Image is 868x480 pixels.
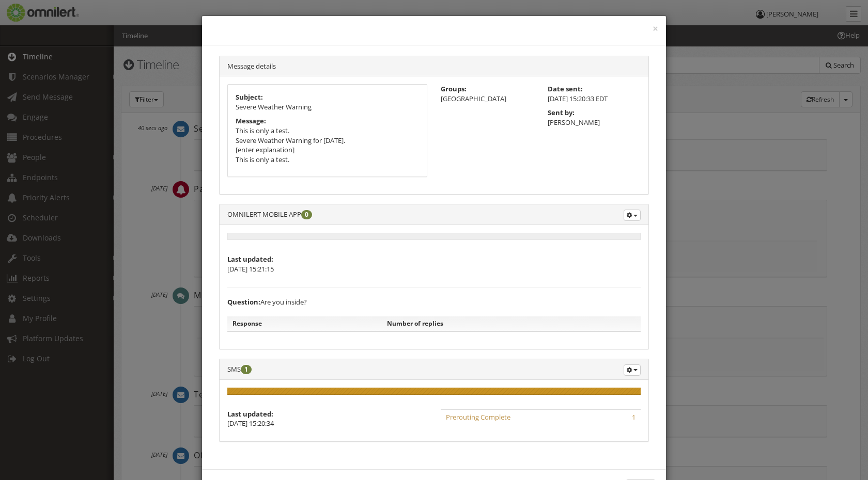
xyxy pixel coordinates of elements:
div: Message details [220,56,648,77]
strong: Last updated: [227,409,273,419]
p: [PERSON_NAME] [548,118,641,127]
span: Help [24,7,45,17]
span: 0 [301,210,312,219]
div: OMNILERT MOBILE APP [220,204,648,225]
strong: Message: [236,116,266,125]
strong: Sent by: [548,108,575,117]
p: [DATE] 15:20:33 EDT [548,94,641,104]
span: 1 [632,412,636,422]
strong: Date sent: [548,84,583,93]
th: Number of replies [382,316,641,331]
strong: Last updated: [227,254,273,264]
div: Are you inside? [227,297,641,307]
span: 1 [241,365,252,374]
li: [GEOGRAPHIC_DATA] [441,94,534,104]
strong: Question: [227,297,260,307]
strong: Subject: [236,92,263,102]
button: × [653,24,658,34]
p: This is only a test. Severe Weather Warning for [DATE]. [enter explanation] This is only a test. [236,126,419,164]
strong: Groups: [441,84,467,93]
p: [DATE] 15:21:15 [227,264,427,274]
div: SMS [220,359,648,380]
p: [DATE] 15:20:34 [227,419,427,428]
span: Prerouting Complete [446,412,510,422]
p: Severe Weather Warning [236,102,419,112]
th: Response [227,316,382,331]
